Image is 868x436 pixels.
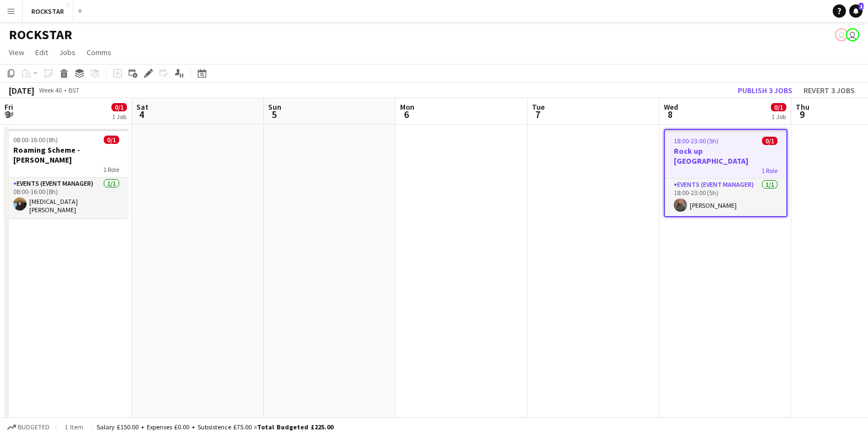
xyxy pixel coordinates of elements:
a: Comms [82,45,116,60]
div: 1 Job [112,112,126,121]
button: Budgeted [6,421,51,433]
span: 1 item [61,423,87,431]
span: 4 [135,108,148,121]
a: View [4,45,29,60]
span: 1 Role [762,166,778,175]
span: 5 [267,108,281,121]
span: 3 [3,108,13,121]
span: Budgeted [18,423,50,431]
button: Revert 3 jobs [799,83,859,98]
div: 1 Job [771,112,786,121]
h1: ROCKSTAR [9,26,72,43]
span: Edit [35,47,48,57]
app-job-card: 18:00-23:00 (5h)0/1Rock up [GEOGRAPHIC_DATA]1 RoleEvents (Event Manager)1/118:00-23:00 (5h)[PERSO... [664,129,787,217]
app-job-card: 08:00-16:00 (8h)0/1Roaming Scheme - [PERSON_NAME]1 RoleEvents (Event Manager)1/108:00-16:00 (8h)[... [4,129,128,218]
span: 08:00-16:00 (8h) [13,136,58,144]
app-user-avatar: Ed Harvey [835,28,848,41]
span: 9 [794,108,810,121]
div: [DATE] [9,85,34,96]
div: BST [68,86,79,94]
span: 0/1 [104,136,119,144]
span: 0/1 [762,137,778,145]
span: Sat [136,102,148,112]
h3: Rock up [GEOGRAPHIC_DATA] [665,146,786,166]
span: Wed [664,102,678,112]
button: ROCKSTAR [23,1,73,22]
span: Thu [796,102,810,112]
div: Salary £150.00 + Expenses £0.00 + Subsistence £75.00 = [97,423,333,431]
span: Mon [400,102,414,112]
span: 0/1 [111,103,127,111]
span: Total Budgeted £225.00 [257,423,333,431]
span: 1 Role [103,165,119,174]
span: View [9,47,24,57]
app-card-role: Events (Event Manager)1/108:00-16:00 (8h)[MEDICAL_DATA][PERSON_NAME] [4,177,128,218]
span: 8 [662,108,678,121]
button: Publish 3 jobs [733,83,797,98]
span: 0/1 [771,103,786,111]
a: Edit [31,45,52,60]
a: 1 [849,4,862,18]
h3: Roaming Scheme - [PERSON_NAME] [4,145,128,165]
span: Week 40 [36,86,64,94]
span: Comms [87,47,111,57]
span: 7 [530,108,545,121]
span: Tue [532,102,545,112]
app-user-avatar: Ed Harvey [846,28,859,41]
span: Fri [4,102,13,112]
a: Jobs [55,45,80,60]
span: 6 [398,108,414,121]
span: Sun [268,102,281,112]
span: 1 [859,3,864,10]
span: Jobs [59,47,76,57]
app-card-role: Events (Event Manager)1/118:00-23:00 (5h)[PERSON_NAME] [665,179,786,216]
span: 18:00-23:00 (5h) [674,137,718,145]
